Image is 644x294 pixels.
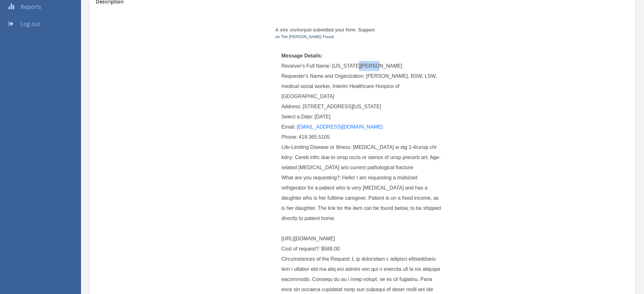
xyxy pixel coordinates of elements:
span: just submitted your form: Support [275,27,375,32]
span: [MEDICAL_DATA] w stg 1-4/unsp chr kdny; Cereb infrc due to unsp occls or stenos of unsp precerb a... [281,144,441,170]
span: [STREET_ADDRESS][US_STATE] [303,104,381,109]
span: Message Details: [281,53,323,58]
span: Life-Limiting Disease or Illness: [281,144,352,150]
span: $588.00 [321,246,340,251]
span: Reports [21,3,41,10]
span: 419.365.5105 [299,134,330,140]
span: [DATE] [315,114,330,119]
span: [PERSON_NAME], BSW, LSW, medical social worker, Interim Healthcare Hospice of [GEOGRAPHIC_DATA] [281,73,438,99]
span: What are you requesting?: [281,175,341,180]
span: Cost of request?: [281,246,320,251]
span: Receiver's Full Name: [281,63,331,69]
span: Address: [281,104,302,109]
span: Email: [281,124,295,130]
span: Requester's Name and Organization: [281,73,365,79]
span: Circumstances of the Request: [281,256,351,262]
span: Select a Date: [281,114,314,119]
span: Log out [20,20,40,28]
span: Hello! I am requesting a midsized refrigerator for a patient who is very [MEDICAL_DATA] and has a... [281,175,443,241]
span: [US_STATE][PERSON_NAME] [332,63,403,69]
span: Phone: [281,134,298,140]
strong: A site visitor [275,27,304,32]
a: [EMAIL_ADDRESS][DOMAIN_NAME] [297,124,383,130]
a: The [PERSON_NAME] Found [281,35,334,39]
span: on [275,35,280,39]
